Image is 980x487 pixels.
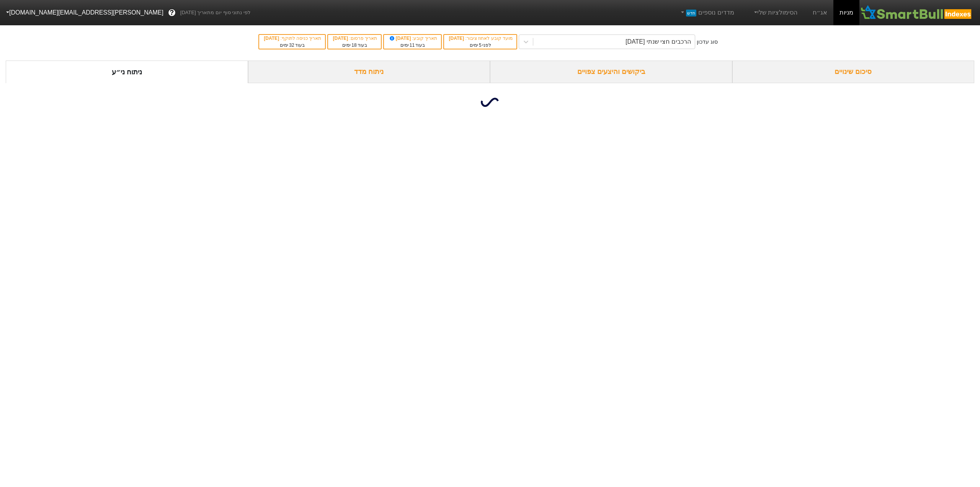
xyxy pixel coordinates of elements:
[289,43,294,48] span: 32
[264,36,280,41] span: [DATE]
[388,42,437,49] div: בעוד ימים
[333,36,349,41] span: [DATE]
[448,42,512,49] div: לפני ימים
[388,35,437,42] div: תאריך קובע :
[686,10,696,16] span: חדש
[180,9,250,16] span: לפי נתוני סוף יום מתאריך [DATE]
[490,61,732,83] div: ביקושים והיצעים צפויים
[626,37,691,46] div: הרכבים חצי שנתי [DATE]
[263,35,321,42] div: תאריך כניסה לתוקף :
[6,61,248,83] div: ניתוח ני״ע
[389,36,412,41] span: [DATE]
[479,43,482,48] span: 5
[732,61,975,83] div: סיכום שינויים
[332,42,377,49] div: בעוד ימים
[410,43,415,48] span: 11
[448,35,512,42] div: מועד קובע לאחוז ציבור :
[676,5,737,20] a: מדדים נוספיםחדש
[332,35,377,42] div: תאריך פרסום :
[750,5,801,20] a: הסימולציות שלי
[697,38,718,46] div: סוג עדכון
[170,8,174,18] span: ?
[248,61,490,83] div: ניתוח מדד
[481,93,499,112] img: loading...
[449,36,465,41] span: [DATE]
[263,42,321,49] div: בעוד ימים
[859,5,974,20] img: SmartBull
[351,43,356,48] span: 18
